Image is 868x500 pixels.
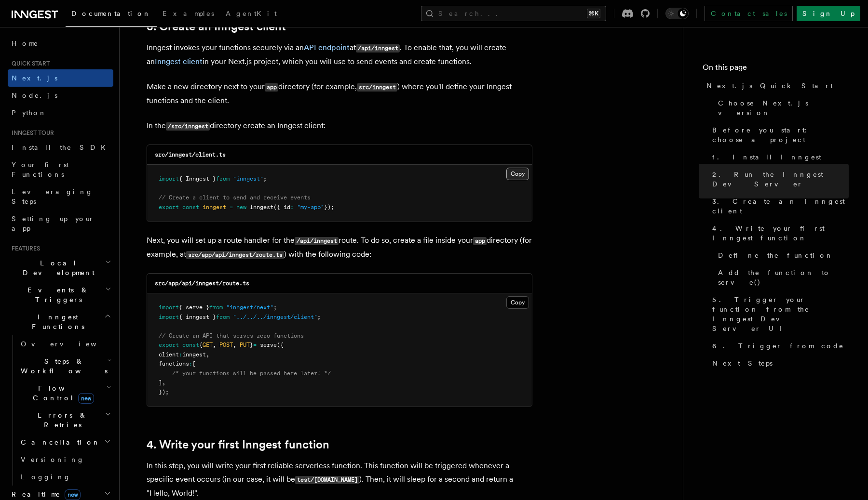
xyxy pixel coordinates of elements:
[206,351,209,358] span: ,
[147,234,532,262] p: Next, you will set up a route handler for the route. To do so, create a file inside your director...
[17,437,100,447] span: Cancellation
[295,237,339,245] code: /api/inngest
[159,194,311,201] span: // Create a client to send and receive events
[8,60,50,67] span: Quick start
[65,489,81,500] span: new
[8,489,81,499] span: Realtime
[12,92,57,99] span: Node.js
[712,152,821,162] span: 1. Install Inngest
[718,250,833,260] span: Define the function
[8,210,113,237] a: Setting up your app
[297,204,324,211] span: "my-app"
[260,342,277,348] span: serve
[797,6,860,21] a: Sign Up
[219,342,233,348] span: POST
[17,410,105,430] span: Errors & Retries
[708,291,849,337] a: 5. Trigger your function from the Inngest Dev Server UI
[155,57,203,66] a: Inngest client
[705,6,793,21] a: Contact sales
[147,119,532,133] p: In the directory create an Inngest client:
[179,304,209,311] span: { serve }
[17,335,113,353] a: Overview
[708,121,849,148] a: Before you start: choose a project
[317,314,321,320] span: ;
[295,476,359,484] code: test/[DOMAIN_NAME]
[159,332,304,339] span: // Create an API that serves zero functions
[192,360,196,367] span: [
[712,358,773,368] span: Next Steps
[8,183,113,210] a: Leveraging Steps
[357,83,397,92] code: src/inngest
[706,81,833,91] span: Next.js Quick Start
[8,254,113,281] button: Local Development
[708,193,849,220] a: 3. Create an Inngest client
[230,204,233,211] span: =
[147,438,329,451] a: 4. Write your first Inngest function
[304,43,350,52] a: API endpoint
[163,10,214,17] span: Examples
[253,342,257,348] span: =
[71,10,151,17] span: Documentation
[12,39,39,48] span: Home
[8,245,40,252] span: Features
[240,342,250,348] span: PUT
[712,197,849,216] span: 3. Create an Inngest client
[8,139,113,156] a: Install the SDK
[665,8,689,19] button: Toggle dark mode
[587,9,600,18] kbd: ⌘K
[179,175,216,182] span: { Inngest }
[8,69,113,87] a: Next.js
[12,74,57,82] span: Next.js
[233,314,317,320] span: "../../../inngest/client"
[17,434,113,451] button: Cancellation
[8,258,105,277] span: Local Development
[703,62,849,77] h4: On this page
[17,468,113,486] a: Logging
[8,129,54,137] span: Inngest tour
[8,312,104,331] span: Inngest Functions
[157,3,220,26] a: Examples
[179,351,182,358] span: :
[718,268,849,287] span: Add the function to serve()
[17,353,113,380] button: Steps & Workflows
[12,109,47,117] span: Python
[199,342,203,348] span: {
[203,204,226,211] span: inngest
[233,175,263,182] span: "inngest"
[712,224,849,243] span: 4. Write your first Inngest function
[708,337,849,355] a: 6. Trigger from code
[250,342,253,348] span: }
[172,370,331,377] span: /* your functions will be passed here later! */
[712,170,849,189] span: 2. Run the Inngest Dev Server
[263,175,267,182] span: ;
[155,151,226,158] code: src/inngest/client.ts
[179,314,216,320] span: { inngest }
[714,247,849,264] a: Define the function
[290,204,294,211] span: :
[708,166,849,193] a: 2. Run the Inngest Dev Server
[17,380,113,407] button: Flow Controlnew
[712,295,849,333] span: 5. Trigger your function from the Inngest Dev Server UI
[182,342,199,348] span: const
[8,156,113,183] a: Your first Functions
[216,175,230,182] span: from
[473,237,487,245] code: app
[277,342,284,348] span: ({
[147,41,532,68] p: Inngest invokes your functions securely via an at . To enable that, you will create an in your Ne...
[8,335,113,486] div: Inngest Functions
[708,355,849,372] a: Next Steps
[220,3,283,26] a: AgentKit
[17,451,113,468] a: Versioning
[236,204,246,211] span: new
[265,83,278,92] code: app
[506,168,529,180] button: Copy
[166,122,210,131] code: /src/inngest
[714,94,849,121] a: Choose Next.js version
[324,204,334,211] span: });
[159,389,169,395] span: });
[8,104,113,121] a: Python
[17,356,108,376] span: Steps & Workflows
[147,459,532,500] p: In this step, you will write your first reliable serverless function. This function will be trigg...
[17,407,113,434] button: Errors & Retries
[159,314,179,320] span: import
